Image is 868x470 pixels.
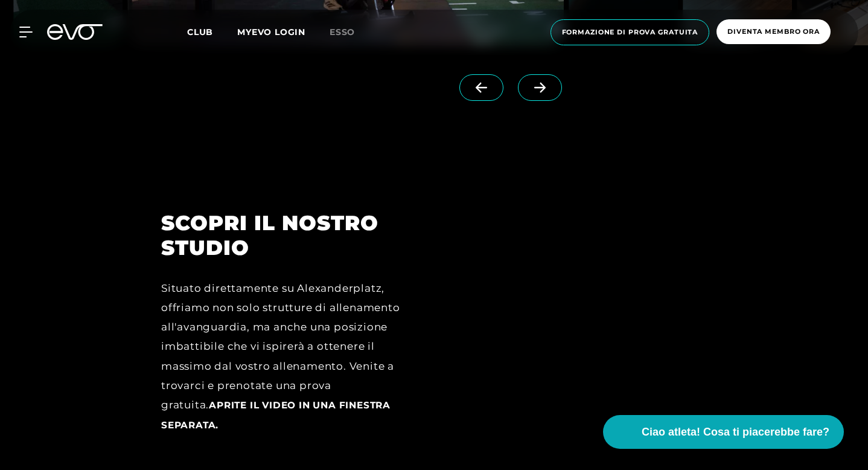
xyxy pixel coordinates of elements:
font: Aprite il video in una finestra separata. [161,399,391,430]
font: Ciao atleta! Cosa ti piacerebbe fare? [642,426,829,438]
a: esso [330,25,369,39]
button: Ciao atleta! Cosa ti piacerebbe fare? [603,415,844,449]
font: Diventa membro ora [727,27,820,36]
a: Formazione di prova gratuita [547,19,713,45]
font: esso [330,27,355,37]
a: Club [187,26,237,37]
font: SCOPRI IL NOSTRO STUDIO [161,210,378,260]
a: MYEVO LOGIN [237,27,305,37]
font: Formazione di prova gratuita [562,28,698,36]
font: Situato direttamente su Alexanderplatz, offriamo non solo strutture di allenamento all'avanguardi... [161,282,400,411]
a: Diventa membro ora [713,19,834,45]
a: Aprite il video in una finestra separata. [161,399,391,430]
font: Club [187,27,213,37]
